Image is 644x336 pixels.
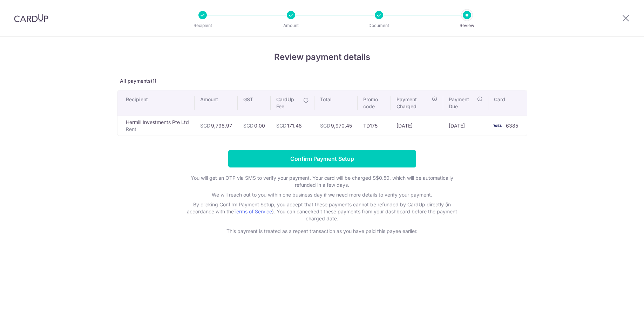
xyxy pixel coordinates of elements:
th: Card [488,90,527,116]
span: Payment Due [449,96,475,110]
p: Document [353,22,405,29]
p: Recipient [177,22,229,29]
th: Recipient [117,90,195,116]
a: Terms of Service [233,208,272,214]
td: 9,798.97 [195,116,238,136]
td: [DATE] [443,116,489,136]
td: Hermill Investments Pte Ltd [117,116,195,136]
th: Total [314,90,358,116]
td: 0.00 [238,116,271,136]
p: Amount [265,22,317,29]
img: <span class="translation_missing" title="translation missing: en.account_steps.new_confirm_form.b... [490,122,504,130]
h4: Review payment details [117,51,527,63]
p: Review [441,22,493,29]
span: SGD [200,123,210,129]
td: 9,970.45 [314,116,358,136]
span: SGD [320,123,330,129]
p: We will reach out to you within one business day if we need more details to verify your payment. [182,191,462,198]
td: TD175 [358,116,391,136]
td: [DATE] [391,116,443,136]
p: By clicking Confirm Payment Setup, you accept that these payments cannot be refunded by CardUp di... [182,201,462,222]
p: You will get an OTP via SMS to verify your payment. Your card will be charged S$0.50, which will ... [182,174,462,188]
span: CardUp Fee [276,96,300,110]
p: This payment is treated as a repeat transaction as you have paid this payee earlier. [182,228,462,235]
span: 6385 [506,123,518,129]
th: Amount [195,90,238,116]
span: SGD [276,123,286,129]
th: Promo code [358,90,391,116]
input: Confirm Payment Setup [228,150,416,167]
p: All payments(1) [117,77,527,84]
span: SGD [243,123,253,129]
img: CardUp [14,14,48,22]
p: Rent [126,126,189,133]
span: Payment Charged [396,96,429,110]
th: GST [238,90,271,116]
td: 171.48 [271,116,314,136]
